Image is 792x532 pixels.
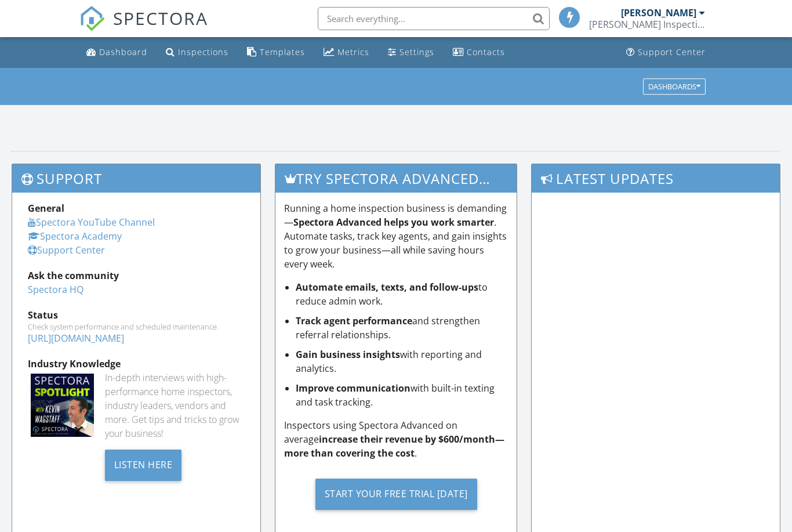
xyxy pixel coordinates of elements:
[105,450,182,481] div: Listen Here
[79,16,208,40] a: SPECTORA
[383,42,439,63] a: Settings
[28,322,245,331] div: Check system performance and scheduled maintenance.
[296,314,508,342] li: and strengthen referral relationships.
[622,42,710,63] a: Support Center
[621,7,696,19] div: [PERSON_NAME]
[28,244,105,256] a: Support Center
[319,42,374,63] a: Metrics
[260,46,305,57] div: Templates
[296,348,508,375] li: with reporting and analytics.
[28,357,245,371] div: Industry Knowledge
[399,46,434,57] div: Settings
[296,381,508,409] li: with built-in texting and task tracking.
[242,42,310,63] a: Templates
[337,46,369,57] div: Metrics
[589,19,705,30] div: Kelly Inspections LLC
[113,6,208,30] span: SPECTORA
[638,46,706,57] div: Support Center
[99,46,147,57] div: Dashboard
[105,371,245,440] div: In-depth interviews with high-performance home inspectors, industry leaders, vendors and more. Ge...
[28,332,124,345] a: [URL][DOMAIN_NAME]
[284,201,508,271] p: Running a home inspection business is demanding— . Automate tasks, track key agents, and gain ins...
[79,6,105,31] img: The Best Home Inspection Software - Spectora
[82,42,152,63] a: Dashboard
[315,479,477,510] div: Start Your Free Trial [DATE]
[296,348,400,361] strong: Gain business insights
[284,418,508,460] p: Inspectors using Spectora Advanced on average .
[284,433,504,459] strong: increase their revenue by $600/month—more than covering the cost
[318,7,550,30] input: Search everything...
[296,382,410,395] strong: Improve communication
[178,46,228,57] div: Inspections
[296,314,412,327] strong: Track agent performance
[296,281,478,294] strong: Automate emails, texts, and follow-ups
[31,374,94,437] img: Spectoraspolightmain
[293,216,494,229] strong: Spectora Advanced helps you work smarter
[532,164,780,193] h3: Latest Updates
[448,42,510,63] a: Contacts
[28,283,83,296] a: Spectora HQ
[28,269,245,283] div: Ask the community
[28,230,122,243] a: Spectora Academy
[28,308,245,322] div: Status
[28,202,64,215] strong: General
[28,216,155,229] a: Spectora YouTube Channel
[12,164,260,193] h3: Support
[105,458,182,471] a: Listen Here
[296,280,508,308] li: to reduce admin work.
[275,164,517,193] h3: Try spectora advanced [DATE]
[161,42,233,63] a: Inspections
[284,469,508,519] a: Start Your Free Trial [DATE]
[648,82,700,91] div: Dashboards
[467,46,505,57] div: Contacts
[643,78,706,95] button: Dashboards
